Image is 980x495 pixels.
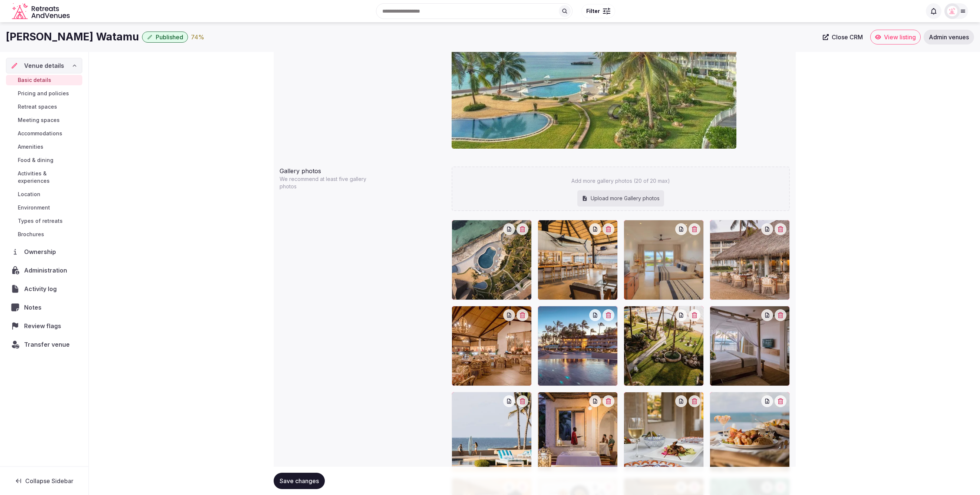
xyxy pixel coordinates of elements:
div: 485319575.jpg [538,306,618,386]
span: Location [18,191,40,198]
a: Retreat spaces [6,102,82,112]
img: miaceralde [947,6,957,16]
p: Add more gallery photos (20 of 20 max) [571,177,670,185]
button: 74% [191,33,204,42]
span: Basic details [18,76,51,84]
span: Amenities [18,143,43,151]
button: Transfer venue [6,337,82,352]
span: Pricing and policies [18,90,69,97]
span: View listing [884,33,916,41]
a: Notes [6,300,82,315]
a: Location [6,189,82,199]
div: 74 % [191,33,204,42]
a: Activities & experiences [6,168,82,186]
div: Gallery photos [280,164,446,175]
a: Review flags [6,318,82,334]
span: Accommodations [18,130,62,137]
a: Brochures [6,229,82,240]
div: 481882588.jpg [452,306,532,386]
div: 612125797.jpg [538,220,618,300]
div: 612129526.jpg [624,306,704,386]
div: 612125799.jpg [710,392,790,472]
span: Meeting spaces [18,116,60,124]
span: Activity log [24,284,60,293]
div: 612129519.jpg [452,220,532,300]
a: Environment [6,202,82,213]
a: Administration [6,263,82,278]
span: Brochures [18,231,44,238]
span: Collapse Sidebar [25,477,73,485]
a: Types of retreats [6,216,82,226]
span: Venue details [24,61,64,70]
span: Filter [586,7,600,15]
div: 311665968.jpg [624,220,704,300]
span: Close CRM [832,33,863,41]
span: Ownership [24,247,59,256]
a: Ownership [6,244,82,260]
div: 612125777.jpg [624,392,704,472]
button: Filter [581,4,615,18]
a: Accommodations [6,128,82,139]
p: We recommend at least five gallery photos [280,175,374,190]
span: Types of retreats [18,217,63,225]
a: Admin venues [924,30,974,44]
span: Review flags [24,321,64,330]
a: Visit the homepage [12,3,71,20]
span: Transfer venue [24,340,70,349]
h1: [PERSON_NAME] Watamu [6,30,139,44]
div: 612125788.jpg [538,392,618,472]
a: Pricing and policies [6,88,82,99]
button: Save changes [274,473,325,489]
span: Published [156,33,183,41]
div: 612129512.jpg [452,392,532,472]
span: Activities & experiences [18,170,79,185]
div: 311665310-1.jpg [710,306,790,386]
a: Close CRM [818,30,867,44]
a: Food & dining [6,155,82,165]
div: 612125801.jpg [710,220,790,300]
a: View listing [870,30,921,44]
a: Activity log [6,281,82,297]
a: Basic details [6,75,82,85]
a: Amenities [6,142,82,152]
svg: Retreats and Venues company logo [12,3,71,20]
span: Administration [24,266,70,275]
span: Save changes [280,477,319,485]
span: Notes [24,303,44,312]
span: Environment [18,204,50,211]
a: Meeting spaces [6,115,82,125]
span: Food & dining [18,156,53,164]
span: Retreat spaces [18,103,57,110]
span: Admin venues [929,33,969,41]
button: Collapse Sidebar [6,473,82,489]
button: Published [142,32,188,43]
div: Upload more Gallery photos [577,190,664,207]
